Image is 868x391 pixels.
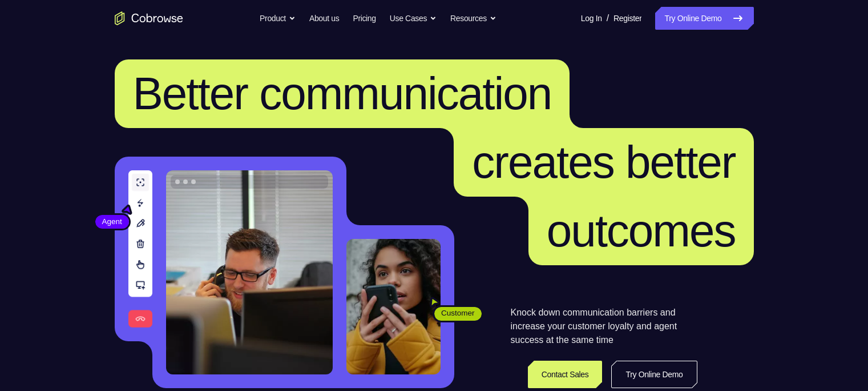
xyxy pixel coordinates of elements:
[472,137,735,187] span: creates better
[450,7,496,30] button: Resources
[260,7,296,30] button: Product
[547,205,736,256] span: outcomes
[346,239,441,374] img: A customer holding their phone
[309,7,339,30] a: About us
[511,306,697,347] p: Knock down communication barriers and increase your customer loyalty and agent success at the sam...
[115,11,183,25] a: Go to the home page
[353,7,376,30] a: Pricing
[581,7,602,30] a: Log In
[607,11,609,25] span: /
[613,7,641,30] a: Register
[133,68,552,119] span: Better communication
[655,7,753,30] a: Try Online Demo
[528,361,603,388] a: Contact Sales
[166,170,333,374] img: A customer support agent talking on the phone
[611,361,697,388] a: Try Online Demo
[390,7,437,30] button: Use Cases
